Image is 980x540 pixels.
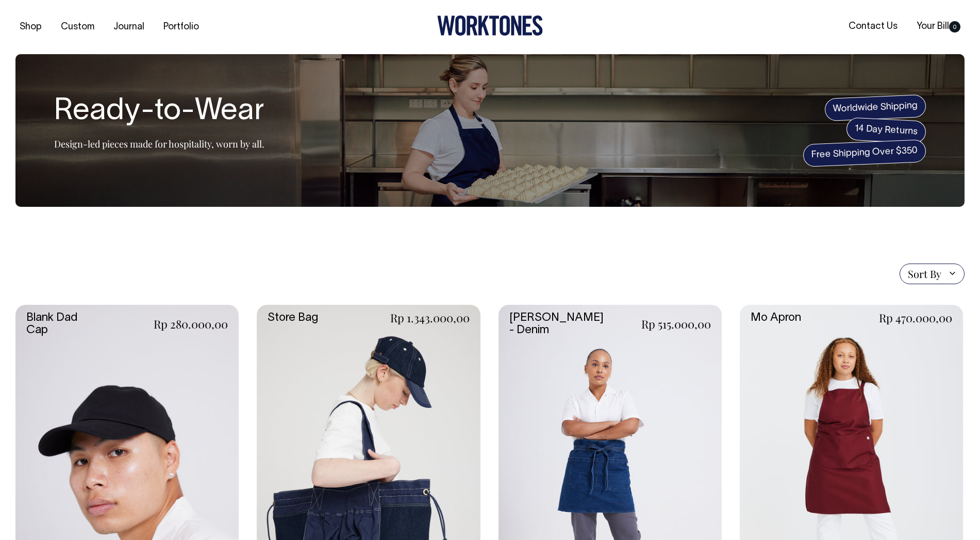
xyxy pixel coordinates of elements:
[949,21,960,32] span: 0
[54,95,264,128] h1: Ready-to-Wear
[159,19,203,36] a: Portfolio
[15,19,46,36] a: Shop
[803,139,926,167] span: Free Shipping Over $350
[846,117,926,144] span: 14 Day Returns
[908,268,941,280] span: Sort By
[844,18,902,35] a: Contact Us
[912,18,965,35] a: Your Bill0
[54,138,264,150] p: Design-led pieces made for hospitality, worn by all.
[824,94,926,121] span: Worldwide Shipping
[57,19,98,36] a: Custom
[109,19,148,36] a: Journal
